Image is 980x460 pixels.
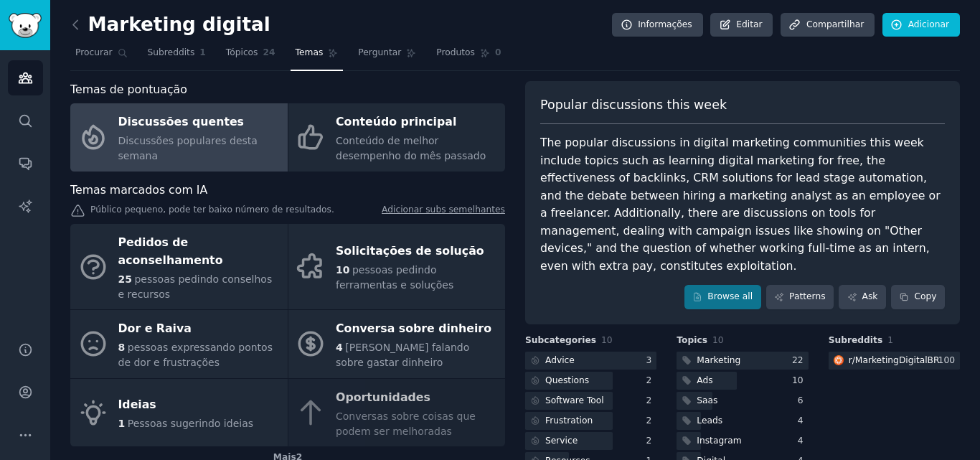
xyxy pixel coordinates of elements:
[677,412,808,430] a: Leads4
[839,285,886,309] a: Ask
[677,432,808,450] a: Instagram4
[88,14,270,35] font: Marketing digital
[226,47,258,57] font: Tópicos
[118,342,273,368] font: pessoas expressando pontos de dor e frustrações
[128,418,253,429] font: Pessoas sugerindo ideias
[712,335,724,345] span: 10
[545,395,604,408] div: Software Tool
[221,42,281,71] a: Tópicos24
[736,19,762,29] font: Editar
[9,13,42,38] img: Logotipo do GummySearch
[495,47,501,57] font: 0
[677,352,808,370] a: Marketing22
[288,224,506,309] a: Solicitações de solução10pessoas pedindo ferramentas e soluções
[75,47,113,57] font: Procurar
[710,13,773,37] a: Editar
[908,19,949,29] font: Adicionar
[118,273,132,285] font: 25
[199,47,206,57] font: 1
[677,372,808,390] a: Ads10
[291,42,344,71] a: Temas
[288,103,506,172] a: Conteúdo principalConteúdo de melhor desempenho do mês passado
[336,115,456,128] font: Conteúdo principal
[684,285,761,309] a: Browse all
[118,418,126,429] font: 1
[431,42,506,71] a: Produtos0
[353,42,421,71] a: Perguntar
[545,415,593,428] div: Frustration
[638,19,692,29] font: Informações
[766,285,834,309] a: Patterns
[792,375,809,388] div: 10
[70,183,207,197] font: Temas marcados com IA
[697,375,712,388] div: Ads
[70,83,187,96] font: Temas de pontuação
[677,392,808,410] a: Saas6
[70,379,288,447] a: Ideias1Pessoas sugerindo ideias
[612,13,703,37] a: Informações
[646,375,657,388] div: 2
[70,42,133,71] a: Procurar
[806,19,864,29] font: Compartilhar
[545,435,578,448] div: Service
[118,321,192,335] font: Dor e Raiva
[382,205,505,215] font: Adicionar subs semelhantes
[118,135,258,161] font: Discussões populares desta semana
[118,398,156,411] font: Ideias
[545,375,589,388] div: Questions
[646,395,657,408] div: 2
[891,285,945,309] button: Copy
[70,224,288,309] a: Pedidos de aconselhamento25pessoas pedindo conselhos e recursos
[834,355,844,365] img: MarketingDigitalBR
[70,310,288,378] a: Dor e Raiva8pessoas expressando pontos de dor e frustrações
[118,342,126,353] font: 8
[677,334,707,347] span: Topics
[336,342,343,353] font: 4
[143,42,211,71] a: Subreddits1
[296,47,324,57] font: Temas
[436,47,475,57] font: Produtos
[646,355,657,367] div: 3
[540,96,727,114] span: Popular discussions this week
[118,273,273,300] font: pessoas pedindo conselhos e recursos
[90,205,334,215] font: Público pequeno, pode ter baixo número de resultados.
[697,435,741,448] div: Instagram
[525,392,656,410] a: Software Tool2
[336,135,486,161] font: Conteúdo de melhor desempenho do mês passado
[798,395,809,408] div: 6
[118,115,244,128] font: Discussões quentes
[829,334,883,347] span: Subreddits
[798,415,809,428] div: 4
[938,355,960,367] div: 100
[525,334,596,347] span: Subcategories
[336,244,484,258] font: Solicitações de solução
[697,415,722,428] div: Leads
[70,103,288,172] a: Discussões quentesDiscussões populares desta semana
[336,321,491,335] font: Conversa sobre dinheiro
[697,355,740,367] div: Marketing
[601,335,613,345] span: 10
[540,134,945,275] div: The popular discussions in digital marketing communities this week include topics such as learnin...
[781,13,875,37] a: Compartilhar
[829,352,960,370] a: MarketingDigitalBRr/MarketingDigitalBR100
[798,435,809,448] div: 4
[849,355,940,367] div: r/ MarketingDigitalBR
[882,13,960,37] a: Adicionar
[336,342,469,368] font: [PERSON_NAME] falando sobre gastar dinheiro
[545,355,575,367] div: Advice
[646,415,657,428] div: 2
[697,395,717,408] div: Saas
[887,335,893,345] span: 1
[263,47,275,57] font: 24
[148,47,195,57] font: Subreddits
[525,352,656,370] a: Advice3
[646,435,657,448] div: 2
[525,412,656,430] a: Frustration2
[358,47,401,57] font: Perguntar
[525,372,656,390] a: Questions2
[336,264,349,276] font: 10
[336,264,453,291] font: pessoas pedindo ferramentas e soluções
[382,204,505,219] a: Adicionar subs semelhantes
[525,432,656,450] a: Service2
[288,310,506,378] a: Conversa sobre dinheiro4[PERSON_NAME] falando sobre gastar dinheiro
